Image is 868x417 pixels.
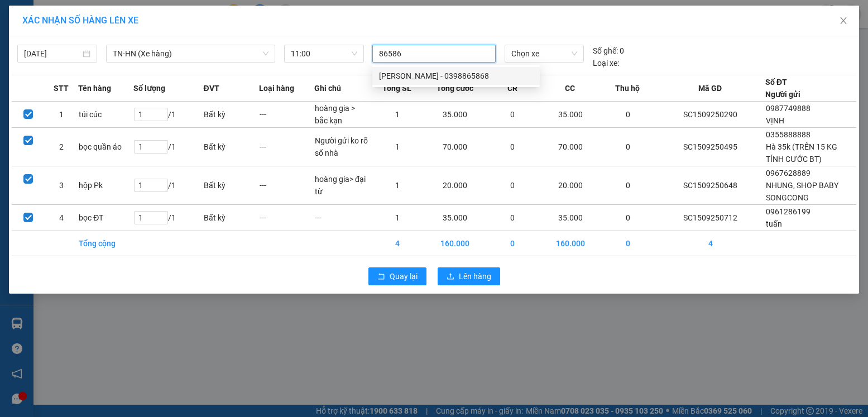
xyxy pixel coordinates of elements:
td: / 1 [133,205,203,231]
td: 1 [370,205,425,231]
td: 0 [485,166,540,205]
td: / 1 [133,128,203,166]
td: --- [259,102,314,128]
span: 11:00 [291,45,357,62]
td: --- [259,166,314,205]
td: --- [314,205,370,231]
span: down [262,50,269,57]
td: Bất kỳ [203,205,258,231]
span: Thu hộ [615,82,640,94]
span: 0987749888 [766,104,811,113]
td: 20.000 [425,166,485,205]
div: [PERSON_NAME] - 0398865868 [379,70,533,82]
td: 1 [370,128,425,166]
span: Lên hàng [459,270,491,282]
td: bọc quần áo [78,128,133,166]
li: 271 - [PERSON_NAME] - [GEOGRAPHIC_DATA] - [GEOGRAPHIC_DATA] [104,27,467,41]
td: --- [259,205,314,231]
td: Bất kỳ [203,102,258,128]
td: 70.000 [425,128,485,166]
span: NHUNG, SHOP BABY SONGCONG [766,181,838,202]
span: Số lượng [133,82,165,94]
span: Tổng cước [437,82,473,94]
td: hộp Pk [78,166,133,205]
td: túi cúc [78,102,133,128]
td: 35.000 [540,102,600,128]
span: CR [507,82,517,94]
td: Tổng cộng [78,231,133,256]
td: bọc ĐT [78,205,133,231]
span: ĐVT [203,82,219,94]
span: Tên hàng [78,82,111,94]
td: 35.000 [425,205,485,231]
b: GỬI : VP Sông Công [14,76,150,94]
td: 0 [600,128,655,166]
span: Chọn xe [511,45,577,62]
span: Quay lại [390,270,418,282]
span: Số ghế: [593,45,618,57]
td: Bất kỳ [203,128,258,166]
td: 160.000 [425,231,485,256]
button: Close [828,6,859,37]
span: 0961286199 [766,207,811,216]
td: 0 [600,166,655,205]
td: 1 [370,166,425,205]
div: Số ĐT Người gửi [765,76,800,100]
td: hoàng gia> đại từ [314,166,370,205]
td: 0 [485,231,540,256]
div: Dương Văn Hòa - 0398865868 [372,67,540,85]
td: --- [259,128,314,166]
td: 0 [600,231,655,256]
span: Tổng SL [382,82,411,94]
td: SC1509250495 [656,128,766,166]
span: close [839,16,848,25]
span: CC [565,82,575,94]
td: 0 [600,205,655,231]
span: Mã GD [698,82,722,94]
button: rollbackQuay lại [368,267,426,285]
td: 0 [600,102,655,128]
td: 70.000 [540,128,600,166]
td: 4 [45,205,79,231]
td: 3 [45,166,79,205]
td: SC1509250712 [656,205,766,231]
span: 0355888888 [766,130,811,139]
span: tuấn [766,219,782,228]
span: VỊNH [766,116,784,125]
button: uploadLên hàng [438,267,500,285]
img: logo.jpg [14,14,98,70]
span: 0967628889 [766,169,811,178]
td: SC1509250648 [656,166,766,205]
td: Bất kỳ [203,166,258,205]
span: Ghi chú [314,82,341,94]
span: Hà 35k (TRÊN 15 KG TÍNH CƯỚC BT) [766,142,837,164]
td: 1 [45,102,79,128]
td: 160.000 [540,231,600,256]
td: 4 [656,231,766,256]
span: Loại xe: [593,57,619,69]
span: TN-HN (Xe hàng) [113,45,268,62]
td: 0 [485,128,540,166]
td: hoàng gia > bắc kạn [314,102,370,128]
span: XÁC NHẬN SỐ HÀNG LÊN XE [22,15,138,26]
td: 2 [45,128,79,166]
td: 0 [485,205,540,231]
td: 0 [485,102,540,128]
td: 20.000 [540,166,600,205]
td: 4 [370,231,425,256]
td: / 1 [133,102,203,128]
td: 35.000 [540,205,600,231]
input: 15/09/2025 [24,47,80,60]
span: STT [54,82,69,94]
div: 0 [593,45,624,57]
span: rollback [377,272,385,281]
td: SC1509250290 [656,102,766,128]
span: Loại hàng [259,82,294,94]
td: 35.000 [425,102,485,128]
td: Người gửi ko rõ số nhà [314,128,370,166]
td: / 1 [133,166,203,205]
td: 1 [370,102,425,128]
span: upload [447,272,454,281]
